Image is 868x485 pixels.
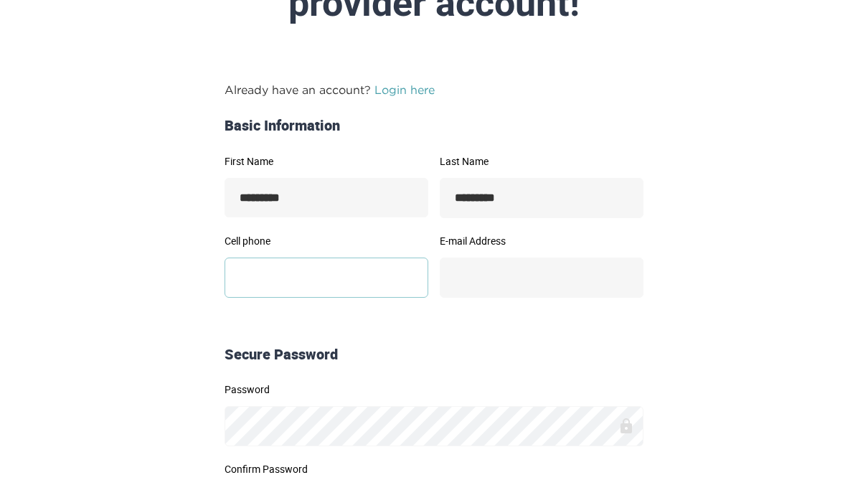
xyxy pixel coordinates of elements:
a: Login here [374,83,435,96]
p: Already have an account? [225,81,643,98]
label: E-mail Address [440,236,643,246]
label: Password [225,385,643,395]
label: First Name [225,156,428,166]
label: Cell phone [225,236,428,246]
label: Confirm Password [225,464,643,474]
div: Basic Information [219,116,649,136]
div: Secure Password [219,344,649,365]
label: Last Name [440,156,643,166]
